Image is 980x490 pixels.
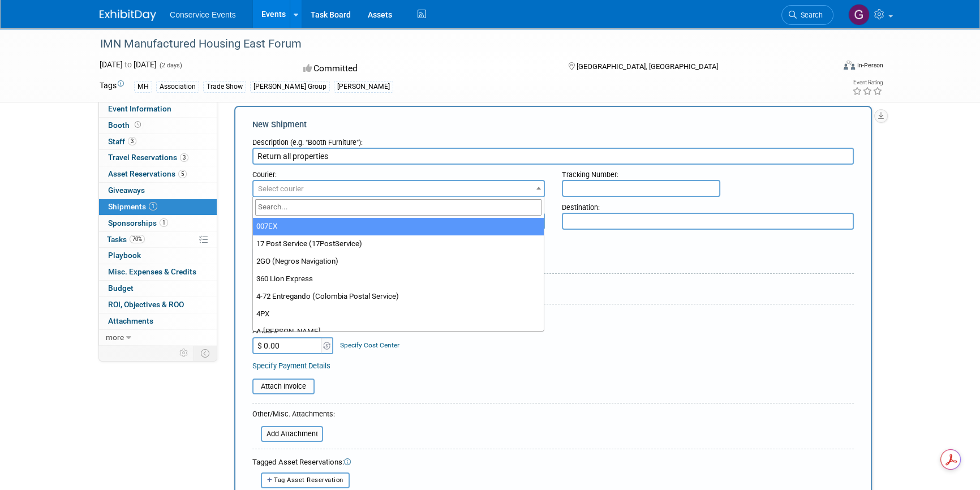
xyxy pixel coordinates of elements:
img: ExhibitDay [100,10,156,21]
td: Personalize Event Tab Strip [174,346,194,360]
li: A [PERSON_NAME] [253,323,544,341]
span: Tag Asset Reservation [274,476,343,484]
div: Event Format [767,59,883,76]
span: Tasks [107,235,145,244]
span: Asset Reservations [108,169,187,178]
span: 3 [180,153,188,162]
a: Specify Payment Details [252,362,330,370]
span: Giveaways [108,186,145,195]
a: Event Information [99,101,217,117]
li: 360 Lion Express [253,270,544,288]
div: Committed [300,59,550,79]
div: Event Rating [852,80,883,85]
span: Travel Reservations [108,153,188,162]
div: IMN Manufactured Housing East Forum [96,34,816,54]
div: Amount [252,326,334,337]
li: 007EX [253,218,544,235]
a: Shipments1 [99,199,217,215]
img: Gayle Reese [848,4,870,25]
span: Playbook [108,251,141,260]
div: Trade Show [203,81,246,93]
a: Attachments [99,313,217,329]
a: Sponsorships1 [99,216,217,231]
span: Misc. Expenses & Credits [108,267,196,276]
span: Booth [108,121,143,130]
div: New Shipment [252,119,854,131]
span: [GEOGRAPHIC_DATA], [GEOGRAPHIC_DATA] [576,62,717,71]
span: Attachments [108,316,153,325]
span: Sponsorships [108,218,168,227]
button: Tag Asset Reservation [261,472,350,488]
body: Rich Text Area. Press ALT-0 for help. [6,5,585,16]
span: to [123,60,134,69]
a: Search [781,5,833,25]
td: Tags [100,80,124,93]
span: Booth not reserved yet [132,121,143,129]
span: 70% [130,235,145,243]
td: Toggle Event Tabs [194,346,217,360]
span: Staff [108,137,136,146]
a: Travel Reservations3 [99,150,217,166]
a: Specify Cost Center [340,341,399,349]
div: In-Person [857,61,883,70]
img: Format-Inperson.png [844,61,855,70]
a: Misc. Expenses & Credits [99,264,217,280]
input: Search... [255,199,542,216]
span: Conservice Events [170,10,236,19]
a: Staff3 [99,134,217,150]
span: (2 days) [158,62,182,69]
div: Association [156,81,199,93]
span: [DATE] [DATE] [100,60,157,69]
a: Asset Reservations5 [99,166,217,182]
span: more [106,333,124,342]
li: 2GO (Negros Navigation) [253,253,544,270]
div: [PERSON_NAME] [334,81,393,93]
div: Courier: [252,165,545,180]
span: Budget [108,283,134,293]
span: 3 [128,137,136,145]
a: Playbook [99,248,217,264]
a: more [99,330,217,346]
span: 1 [149,202,157,210]
div: MH [134,81,152,93]
a: ROI, Objectives & ROO [99,297,217,313]
div: Destination: [562,197,854,213]
span: Event Information [108,104,171,113]
a: Tasks70% [99,232,217,248]
a: Giveaways [99,183,217,199]
span: Select courier [258,184,304,193]
span: Search [797,11,823,19]
li: 4-72 Entregando (Colombia Postal Service) [253,288,544,306]
div: [PERSON_NAME] Group [250,81,330,93]
div: Tagged Asset Reservations: [252,457,854,468]
a: Budget [99,281,217,296]
span: Shipments [108,202,157,211]
div: Other/Misc. Attachments: [252,409,335,422]
span: 1 [160,218,168,227]
a: Booth [99,118,217,134]
div: Description (e.g. "Booth Furniture"): [252,132,854,148]
div: Cost: [252,313,854,324]
li: 17 Post Service (17PostService) [253,235,544,253]
span: ROI, Objectives & ROO [108,300,184,309]
div: Tracking Number: [562,165,854,180]
span: 5 [178,170,187,178]
li: 4PX [253,306,544,323]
